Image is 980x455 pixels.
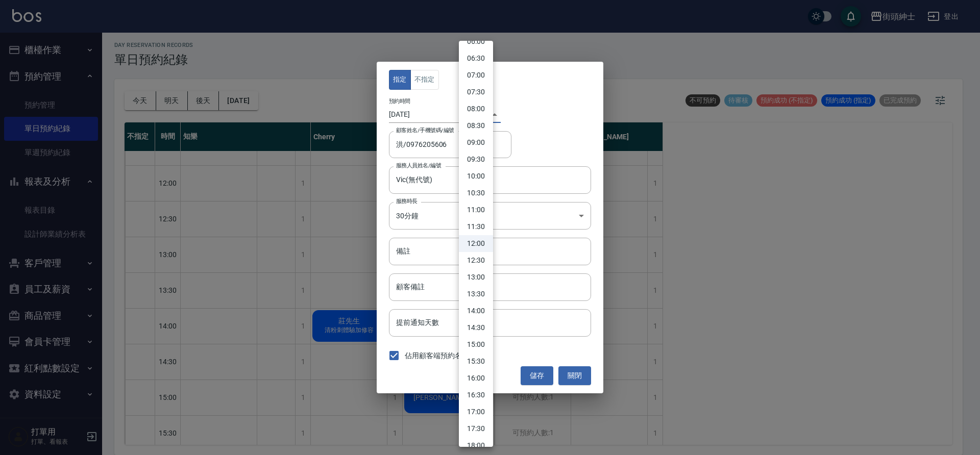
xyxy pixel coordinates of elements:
li: 09:30 [459,151,493,168]
li: 09:00 [459,134,493,151]
li: 16:30 [459,387,493,403]
li: 10:30 [459,185,493,201]
li: 18:00 [459,437,493,454]
li: 07:00 [459,67,493,84]
li: 06:00 [459,33,493,50]
li: 16:00 [459,370,493,387]
li: 14:30 [459,319,493,336]
li: 11:00 [459,201,493,218]
li: 07:30 [459,84,493,100]
li: 15:30 [459,353,493,370]
li: 12:30 [459,252,493,269]
li: 12:00 [459,235,493,252]
li: 15:00 [459,336,493,353]
li: 13:30 [459,286,493,302]
li: 06:30 [459,50,493,67]
li: 10:00 [459,168,493,185]
li: 08:30 [459,117,493,134]
li: 08:00 [459,100,493,117]
li: 14:00 [459,302,493,319]
li: 13:00 [459,269,493,286]
li: 11:30 [459,218,493,235]
li: 17:00 [459,403,493,420]
li: 17:30 [459,420,493,437]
